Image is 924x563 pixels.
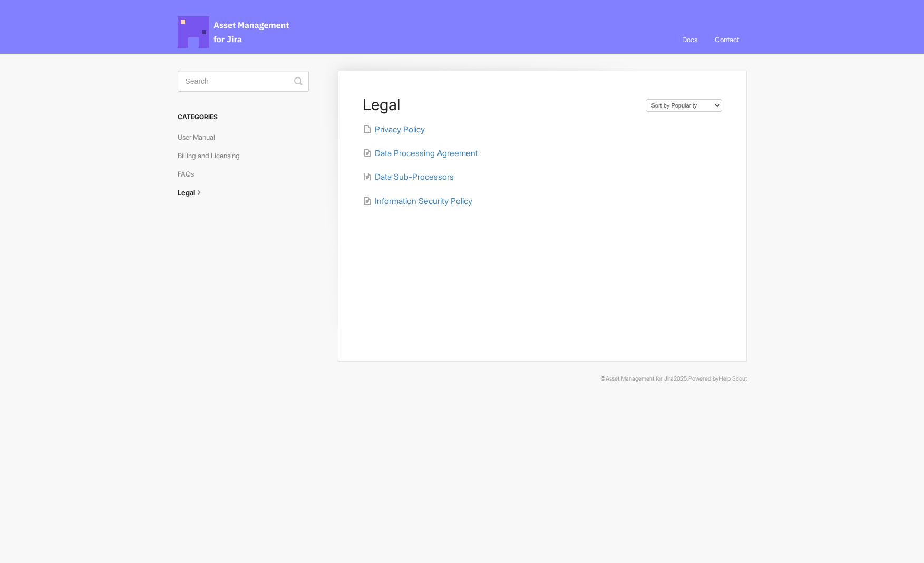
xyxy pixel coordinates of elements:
h3: Categories [178,108,309,127]
h1: Legal [363,95,635,114]
a: Data Sub-Processors [363,172,454,182]
select: Page reloads on selection [646,99,722,112]
a: Data Processing Agreement [363,148,478,158]
span: Data Processing Agreement [375,148,478,158]
span: Information Security Policy [375,196,472,206]
a: Privacy Policy [363,124,425,134]
a: Information Security Policy [363,196,472,206]
a: Help Scout [719,375,747,382]
a: Billing and Licensing [178,147,248,164]
a: Contact [707,25,747,54]
span: Powered by [688,375,747,382]
a: Docs [674,25,705,54]
span: Asset Management for Jira Docs [178,16,290,48]
p: © 2025. [178,374,747,384]
input: Search [178,71,309,92]
a: User Manual [178,129,223,145]
a: Asset Management for Jira [606,375,674,382]
span: Data Sub-Processors [375,172,454,182]
a: FAQs [178,166,202,182]
a: Legal [178,184,212,201]
span: Privacy Policy [375,124,425,134]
